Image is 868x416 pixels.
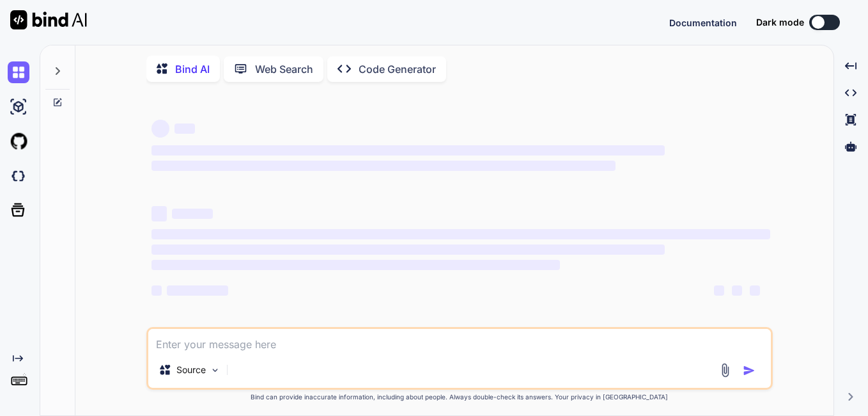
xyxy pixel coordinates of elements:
span: ‌ [151,229,770,239]
span: ‌ [167,285,228,296]
img: icon [743,364,756,377]
img: darkCloudIdeIcon [8,165,29,187]
img: chat [8,61,29,83]
span: ‌ [151,120,169,138]
p: Code Generator [359,61,436,77]
span: ‌ [151,206,167,221]
span: ‌ [172,209,213,219]
p: Web Search [255,61,313,77]
span: ‌ [750,285,760,296]
p: Bind AI [175,61,210,77]
span: Documentation [669,17,737,28]
img: Pick Models [210,365,221,376]
img: githubLight [8,131,29,152]
img: ai-studio [8,96,29,118]
span: ‌ [732,285,742,296]
span: ‌ [174,124,195,134]
span: ‌ [151,145,665,156]
img: attachment [718,363,732,378]
p: Bind can provide inaccurate information, including about people. Always double-check its answers.... [146,392,773,402]
span: ‌ [151,285,162,296]
span: Dark mode [756,16,804,29]
span: ‌ [714,285,724,296]
p: Source [176,364,206,376]
span: ‌ [151,260,560,270]
span: ‌ [151,244,665,255]
img: Bind AI [10,10,87,29]
span: ‌ [151,161,616,171]
button: Documentation [669,16,737,29]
